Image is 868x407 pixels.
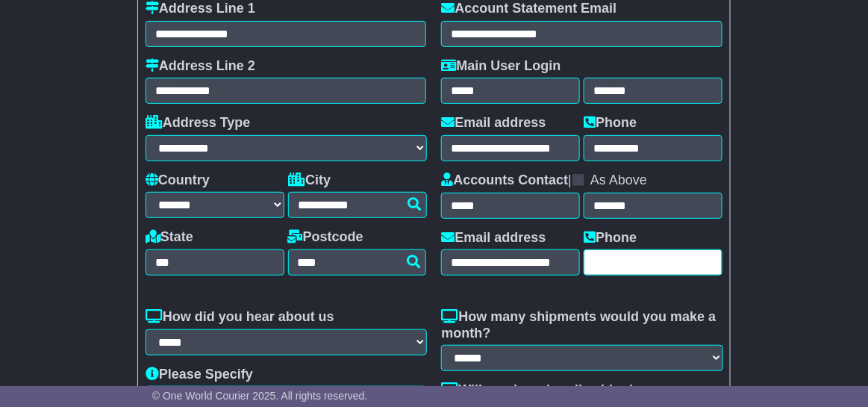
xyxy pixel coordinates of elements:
[441,115,546,131] label: Email address
[146,309,334,326] label: How did you hear about us
[441,58,561,75] label: Main User Login
[584,115,637,131] label: Phone
[288,173,331,189] label: City
[441,230,546,246] label: Email address
[146,58,255,75] label: Address Line 2
[441,309,722,341] label: How many shipments would you make a month?
[441,173,568,189] label: Accounts Contact
[146,229,193,246] label: State
[146,173,210,189] label: Country
[441,173,722,193] div: |
[146,367,253,383] label: Please Specify
[590,173,647,189] label: As Above
[146,115,251,131] label: Address Type
[146,1,255,17] label: Address Line 1
[441,1,616,17] label: Account Statement Email
[584,230,637,246] label: Phone
[288,229,363,246] label: Postcode
[152,390,368,402] span: © One World Courier 2025. All rights reserved.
